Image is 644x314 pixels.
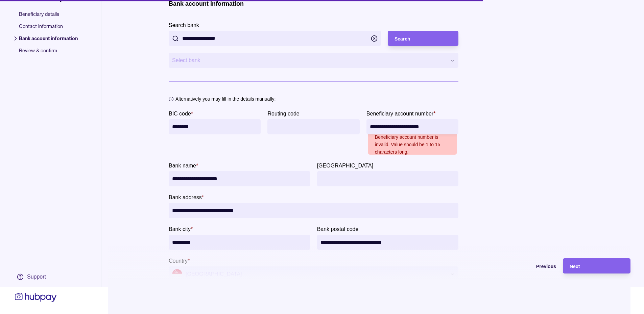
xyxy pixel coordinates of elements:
[19,47,78,59] span: Review & confirm
[169,257,190,265] label: Country
[172,203,455,218] input: Bank address
[169,111,191,116] p: BIC code
[169,258,188,264] p: Country
[267,109,299,117] label: Routing code
[27,273,46,281] div: Support
[172,171,307,186] input: bankName
[320,235,455,250] input: Bank postal code
[366,111,433,116] p: Beneficiary account number
[370,119,455,134] input: Beneficiary account number
[317,161,374,169] label: Bank province
[19,35,78,47] span: Bank account information
[14,270,58,284] a: Support
[563,258,630,273] button: Next
[182,31,367,46] input: Search bank
[267,111,299,116] p: Routing code
[366,109,436,117] label: Beneficiary account number
[570,264,580,269] span: Next
[175,95,276,103] p: Alternatively you may fill in the details manually:
[395,36,410,42] span: Search
[317,163,374,168] p: [GEOGRAPHIC_DATA]
[536,264,556,269] span: Previous
[488,258,556,273] button: Previous
[169,225,193,233] label: Bank city
[375,133,450,156] p: Beneficiary account number is invalid. Value should be 1 to 15 characters long.
[19,11,78,23] span: Beneficiary details
[169,226,191,232] p: Bank city
[169,194,202,200] p: Bank address
[317,225,359,233] label: Bank postal code
[169,109,193,117] label: BIC code
[172,235,307,250] input: Bank city
[169,21,199,29] label: Search bank
[172,119,257,134] input: BIC code
[169,22,199,28] p: Search bank
[317,226,359,232] p: Bank postal code
[271,119,356,134] input: Routing code
[169,163,196,168] p: Bank name
[19,23,78,35] span: Contact information
[320,171,455,186] input: Bank province
[388,31,458,46] button: Search
[169,193,204,201] label: Bank address
[169,161,198,169] label: Bank name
